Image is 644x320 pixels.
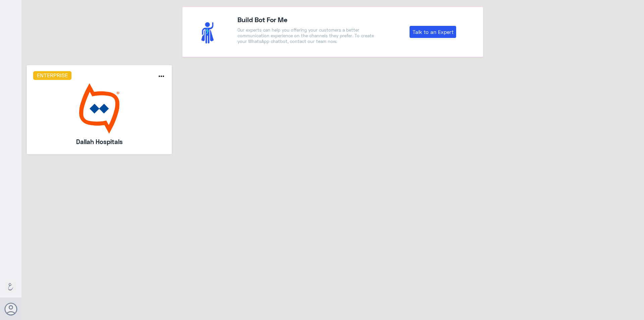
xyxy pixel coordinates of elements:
[4,303,17,315] button: Avatar
[237,27,378,44] p: Our experts can help you offering your customers a better communication experience on the channel...
[157,72,165,80] i: more_horiz
[33,83,166,134] img: bot image
[51,137,148,146] h5: Dallah Hospitals
[237,14,378,25] h4: Build Bot For Me
[410,26,456,38] a: Talk to an Expert
[33,71,72,80] h6: Enterprise
[157,72,165,82] button: more_horiz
